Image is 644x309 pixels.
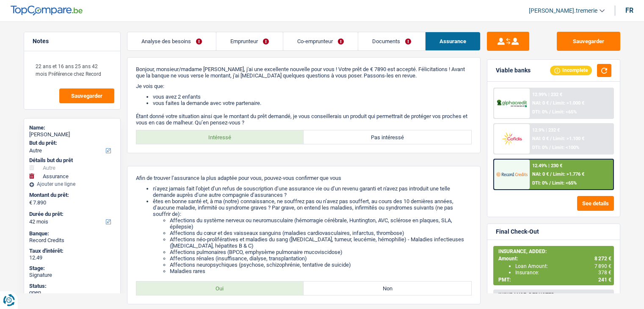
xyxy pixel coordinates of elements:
div: 12.49% | 230 € [532,163,562,168]
label: Intéressé [136,130,304,144]
div: Final Check-Out [496,228,539,235]
span: Limit: >1.100 € [553,136,584,141]
li: n’ayez jamais fait l’objet d’un refus de souscription d’une assurance vie ou d’un revenu garanti ... [153,185,472,198]
div: Signature [29,272,115,279]
span: Limit: <65% [552,109,577,115]
span: Limit: <65% [552,180,577,186]
span: Limit: >1.000 € [553,100,584,106]
span: DTI: 0% [532,180,548,186]
img: TopCompare Logo [11,6,83,16]
p: Je vois que: [136,83,472,89]
div: Taux d'intérêt: [29,248,115,254]
span: 378 € [598,270,611,276]
span: Limit: <100% [552,145,579,150]
span: NAI: 0 € [532,136,549,141]
label: Non [304,281,471,295]
span: NAI: 0 € [532,171,549,177]
div: 12.9% | 232 € [532,127,560,133]
span: / [549,109,551,115]
div: fr [625,6,633,14]
span: / [550,171,552,177]
span: / [549,180,551,186]
span: NAI: 0 € [532,100,549,106]
a: Co-emprunteur [283,32,358,50]
label: Durée du prêt: [29,211,113,218]
img: Record Credits [496,166,528,182]
span: 7 890 € [594,263,611,269]
li: Affections néo-prolifératives et maladies du sang ([MEDICAL_DATA], tumeur, leucémie, hémophilie) ... [170,236,472,249]
span: Sauvegarder [71,93,102,99]
button: See details [577,196,614,211]
button: Sauvegarder [557,32,620,51]
div: Incomplete [550,66,592,75]
p: Afin de trouver l’assurance la plus adaptée pour vous, pouvez-vous confirmer que vous [136,175,472,181]
span: / [550,136,552,141]
span: 8 272 € [594,256,611,262]
div: Ajouter une ligne [29,181,115,187]
span: € [29,199,32,206]
div: [PERSON_NAME] [29,131,115,138]
label: Montant du prêt: [29,192,113,199]
div: Détails but du prêt [29,157,115,164]
a: Documents [358,32,425,50]
span: / [549,145,551,150]
img: Cofidis [496,131,528,146]
span: [PERSON_NAME].tremerie [529,7,597,14]
p: Étant donné votre situation ainsi que le montant du prêt demandé, je vous conseillerais un produi... [136,113,472,126]
div: Stage: [29,265,115,272]
div: 12.49 [29,254,115,261]
div: INSURANCE, DEDUCTED: [498,292,611,298]
img: AlphaCredit [496,99,528,108]
div: PMT: [498,277,611,283]
div: INSURANCE, ADDED: [498,248,611,254]
label: Oui [136,281,304,295]
div: open [29,289,115,296]
a: Assurance [426,32,480,50]
a: Analyse des besoins [127,32,216,50]
div: Loan Amount: [515,263,611,269]
div: Record Credits [29,237,115,244]
li: Affections du système nerveux ou neuromusculaire (hémorragie cérébrale, Huntington, AVC, sclérose... [170,217,472,230]
span: DTI: 0% [532,109,548,115]
div: Name: [29,124,115,131]
li: Maladies rares [170,268,472,274]
span: DTI: 0% [532,145,548,150]
div: Status: [29,283,115,290]
li: vous avez 2 enfants [153,94,472,100]
span: Limit: >1.776 € [553,171,584,177]
button: Sauvegarder [59,88,114,103]
h5: Notes [33,38,112,45]
label: Pas intéressé [304,130,471,144]
li: Affections du cœur et des vaisseaux sanguins (maladies cardiovasculaires, infarctus, thrombose) [170,230,472,236]
li: Affections rénales (insuffisance, dialyse, transplantation) [170,255,472,262]
li: êtes en bonne santé et, à ma (notre) connaissance, ne souffrez pas ou n’avez pas souffert, au cou... [153,198,472,274]
div: Viable banks [496,67,531,74]
a: Emprunteur [216,32,283,50]
div: 12.99% | 232 € [532,92,562,97]
span: / [550,100,552,106]
li: Affections neuropsychiques (psychose, schizophrénie, tentative de suicide) [170,262,472,268]
p: Bonjour, monsieur/madame [PERSON_NAME], j'ai une excellente nouvelle pour vous ! Votre prêt de € ... [136,66,472,79]
li: vous faites la demande avec votre partenaire. [153,100,472,106]
span: 241 € [598,277,611,283]
div: Insurance: [515,270,611,276]
div: Banque: [29,230,115,237]
a: [PERSON_NAME].tremerie [522,4,605,18]
li: Affections pulmonaires (BPCO, emphysème pulmonaire mucoviscidose) [170,249,472,255]
div: Amount: [498,256,611,262]
label: But du prêt: [29,140,113,146]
